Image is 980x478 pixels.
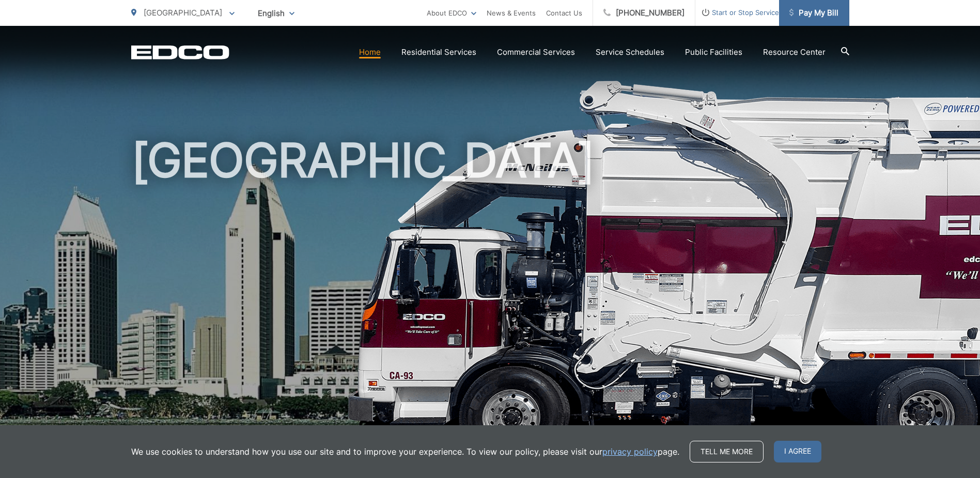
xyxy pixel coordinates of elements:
a: Service Schedules [596,46,664,58]
span: [GEOGRAPHIC_DATA] [144,8,222,18]
a: Resource Center [763,46,826,58]
span: English [250,4,302,22]
a: EDCD logo. Return to the homepage. [131,45,229,59]
a: About EDCO [427,7,476,19]
a: Contact Us [546,7,582,19]
h1: [GEOGRAPHIC_DATA] [131,135,849,462]
span: I agree [774,441,821,462]
a: Residential Services [401,46,476,58]
a: News & Events [487,7,536,19]
a: Home [359,46,381,58]
a: Public Facilities [685,46,742,58]
a: privacy policy [602,445,658,458]
span: Pay My Bill [789,7,838,19]
p: We use cookies to understand how you use our site and to improve your experience. To view our pol... [131,445,679,458]
a: Commercial Services [497,46,575,58]
a: Tell me more [690,441,764,462]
